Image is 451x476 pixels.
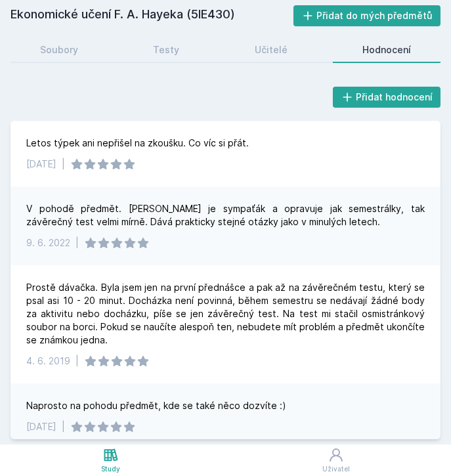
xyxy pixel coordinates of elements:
div: | [75,236,79,249]
div: Učitelé [255,43,288,56]
div: Soubory [40,43,78,56]
button: Přidat hodnocení [333,87,441,108]
div: Uživatel [322,464,350,474]
a: Testy [123,37,209,63]
a: Soubory [11,37,108,63]
a: Uživatel [221,444,451,476]
div: Testy [153,43,179,56]
a: Hodnocení [333,37,440,63]
div: V pohodě předmět. [PERSON_NAME] je sympaťák a opravuje jak semestrálky, tak závěrečný test velmi ... [26,202,425,228]
div: 4. 6. 2019 [26,355,70,368]
div: Study [101,464,120,474]
div: [DATE] [26,420,56,433]
div: [DATE] [26,158,56,171]
div: Letos týpek ani nepřišel na zkoušku. Co víc si přát. [26,137,249,150]
button: Přidat do mých předmětů [293,5,441,26]
div: | [62,158,65,171]
div: Prostě dávačka. Byla jsem jen na první přednášce a pak až na závěrečném testu, který se psal asi ... [26,281,425,347]
div: 9. 6. 2022 [26,236,70,249]
h2: Ekonomické učení F. A. Hayeka (5IE430) [11,5,293,26]
div: Naprosto na pohodu předmět, kde se také něco dozvíte :) [26,399,286,412]
div: Hodnocení [362,43,411,56]
div: | [62,420,65,433]
a: Učitelé [225,37,317,63]
div: | [75,355,79,368]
